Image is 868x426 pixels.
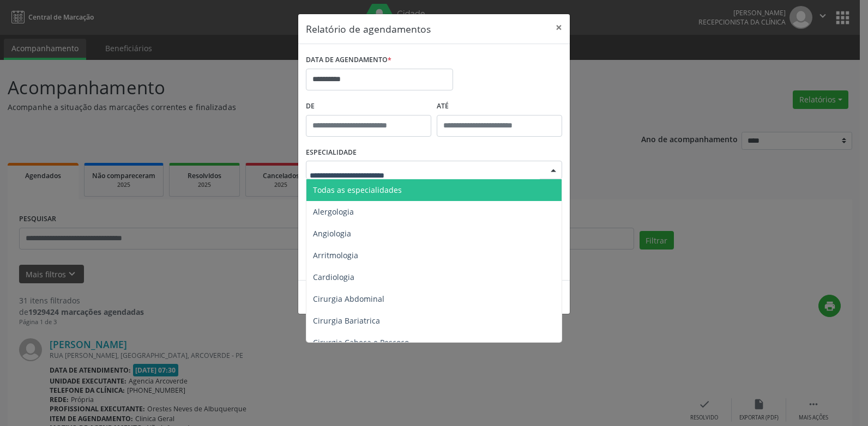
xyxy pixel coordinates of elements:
label: ATÉ [437,98,562,115]
label: ESPECIALIDADE [306,144,357,161]
button: Close [548,14,570,41]
span: Cardiologia [313,272,354,282]
span: Arritmologia [313,250,358,260]
label: DATA DE AGENDAMENTO [306,52,391,69]
span: Angiologia [313,228,351,239]
span: Todas as especialidades [313,185,402,195]
span: Cirurgia Cabeça e Pescoço [313,337,409,348]
h5: Relatório de agendamentos [306,22,431,36]
span: Cirurgia Bariatrica [313,315,380,326]
label: De [306,98,431,115]
span: Cirurgia Abdominal [313,294,384,304]
span: Alergologia [313,206,354,217]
